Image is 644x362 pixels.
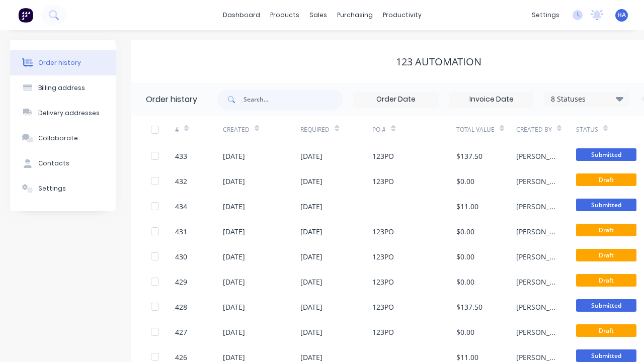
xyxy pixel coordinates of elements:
[175,251,187,262] div: 430
[378,8,427,23] div: productivity
[576,125,598,134] div: Status
[396,56,481,68] div: 123 Automation
[456,226,474,237] div: $0.00
[223,125,250,134] div: Created
[372,226,394,237] div: 123PO
[372,151,394,161] div: 123PO
[38,109,100,118] div: Delivery addresses
[300,201,323,212] div: [DATE]
[516,251,556,262] div: [PERSON_NAME]
[516,151,556,161] div: [PERSON_NAME]
[223,327,245,337] div: [DATE]
[576,274,636,287] span: Draft
[300,327,323,337] div: [DATE]
[223,116,301,143] div: Created
[223,176,245,187] div: [DATE]
[304,8,332,23] div: sales
[456,116,516,143] div: Total Value
[516,226,556,237] div: [PERSON_NAME]
[516,116,576,143] div: Created By
[223,226,245,237] div: [DATE]
[516,201,556,212] div: [PERSON_NAME]
[372,251,394,262] div: 123PO
[10,101,116,126] button: Delivery addresses
[223,251,245,262] div: [DATE]
[300,125,330,134] div: Required
[372,277,394,287] div: 123PO
[576,324,636,337] span: Draft
[218,8,265,23] a: dashboard
[18,8,33,23] img: Factory
[175,277,187,287] div: 429
[516,302,556,312] div: [PERSON_NAME]
[223,201,245,212] div: [DATE]
[175,116,223,143] div: #
[332,8,378,23] div: purchasing
[372,125,386,134] div: PO #
[175,176,187,187] div: 432
[223,277,245,287] div: [DATE]
[300,151,323,161] div: [DATE]
[527,8,565,23] div: settings
[576,224,636,236] span: Draft
[576,349,636,362] span: Submitted
[175,226,187,237] div: 431
[38,159,69,168] div: Contacts
[300,176,323,187] div: [DATE]
[38,83,85,93] div: Billing address
[175,125,179,134] div: #
[300,251,323,262] div: [DATE]
[38,184,66,193] div: Settings
[456,201,478,212] div: $11.00
[300,277,323,287] div: [DATE]
[456,151,482,161] div: $137.50
[354,92,438,107] input: Order Date
[244,89,343,110] input: Search...
[38,58,81,67] div: Order history
[10,50,116,75] button: Order history
[223,302,245,312] div: [DATE]
[223,151,245,161] div: [DATE]
[146,94,197,106] div: Order history
[449,92,534,107] input: Invoice Date
[300,116,372,143] div: Required
[300,302,323,312] div: [DATE]
[10,176,116,201] button: Settings
[175,302,187,312] div: 428
[372,176,394,187] div: 123PO
[456,125,495,134] div: Total Value
[10,151,116,176] button: Contacts
[516,277,556,287] div: [PERSON_NAME]
[516,125,552,134] div: Created By
[576,249,636,261] span: Draft
[456,277,474,287] div: $0.00
[175,151,187,161] div: 433
[175,327,187,337] div: 427
[175,201,187,212] div: 434
[576,199,636,211] span: Submitted
[576,173,636,186] span: Draft
[456,176,474,187] div: $0.00
[456,251,474,262] div: $0.00
[576,148,636,161] span: Submitted
[372,302,394,312] div: 123PO
[516,176,556,187] div: [PERSON_NAME]
[545,94,629,105] div: 8 Statuses
[372,327,394,337] div: 123PO
[10,75,116,101] button: Billing address
[265,8,304,23] div: products
[456,327,474,337] div: $0.00
[300,226,323,237] div: [DATE]
[617,11,626,20] span: HA
[372,116,456,143] div: PO #
[576,299,636,312] span: Submitted
[516,327,556,337] div: [PERSON_NAME]
[456,302,482,312] div: $137.50
[10,126,116,151] button: Collaborate
[38,134,78,143] div: Collaborate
